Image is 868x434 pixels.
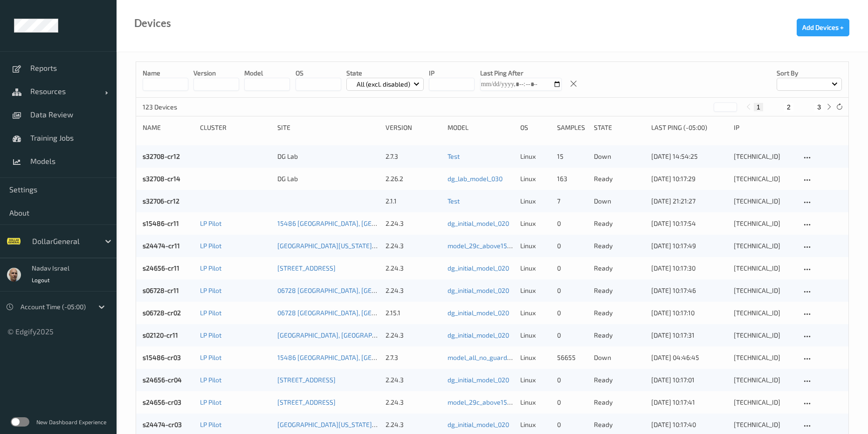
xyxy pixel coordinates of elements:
[734,420,795,429] div: [TECHNICAL_ID]
[429,68,475,78] p: IP
[277,309,422,317] a: 06728 [GEOGRAPHIC_DATA], [GEOGRAPHIC_DATA]
[520,174,551,183] p: linux
[594,264,645,273] p: ready
[277,353,422,361] a: 15486 [GEOGRAPHIC_DATA], [GEOGRAPHIC_DATA]
[520,420,551,429] p: linux
[277,264,336,272] a: [STREET_ADDRESS]
[143,242,180,250] a: s24474-cr11
[734,353,795,362] div: [TECHNICAL_ID]
[448,309,509,317] a: dg_initial_model_020
[143,152,180,160] a: s32708-cr12
[277,420,436,428] a: [GEOGRAPHIC_DATA][US_STATE], [GEOGRAPHIC_DATA]
[520,331,551,340] p: linux
[143,398,181,406] a: s24656-cr03
[386,264,441,273] div: 2.24.3
[277,219,422,227] a: 15486 [GEOGRAPHIC_DATA], [GEOGRAPHIC_DATA]
[200,123,271,132] div: Cluster
[200,331,221,339] a: LP Pilot
[734,331,795,340] div: [TECHNICAL_ID]
[143,219,179,227] a: s15486-cr11
[651,123,727,132] div: Last Ping (-05:00)
[651,353,727,362] div: [DATE] 04:46:45
[520,197,551,206] p: linux
[200,264,221,272] a: LP Pilot
[651,331,727,340] div: [DATE] 10:17:31
[143,102,213,112] p: 123 Devices
[651,398,727,407] div: [DATE] 10:17:41
[557,219,587,228] div: 0
[594,353,645,362] p: down
[594,123,645,132] div: State
[734,264,795,273] div: [TECHNICAL_ID]
[244,68,290,78] p: model
[143,175,180,183] a: s32708-cr14
[797,19,849,36] button: Add Devices +
[651,308,727,318] div: [DATE] 10:17:10
[386,219,441,228] div: 2.24.3
[277,123,379,132] div: Site
[520,286,551,295] p: linux
[594,152,645,161] p: down
[734,241,795,251] div: [TECHNICAL_ID]
[594,420,645,429] p: ready
[734,286,795,295] div: [TECHNICAL_ID]
[448,197,460,205] a: Test
[200,286,221,294] a: LP Pilot
[200,242,221,250] a: LP Pilot
[386,331,441,340] div: 2.24.3
[777,68,842,78] p: Sort by
[557,123,587,132] div: Samples
[277,331,402,339] a: [GEOGRAPHIC_DATA], [GEOGRAPHIC_DATA]
[557,331,587,340] div: 0
[734,152,795,161] div: [TECHNICAL_ID]
[651,286,727,295] div: [DATE] 10:17:46
[557,241,587,251] div: 0
[353,80,413,89] p: All (excl. disabled)
[277,152,379,161] div: DG Lab
[134,19,171,28] div: Devices
[386,353,441,362] div: 2.7.3
[557,286,587,295] div: 0
[734,398,795,407] div: [TECHNICAL_ID]
[448,123,513,132] div: Model
[143,197,179,205] a: s32706-cr12
[594,174,645,183] p: ready
[448,152,460,160] a: Test
[557,152,587,161] div: 15
[557,174,587,183] div: 163
[200,420,221,428] a: LP Pilot
[200,219,221,227] a: LP Pilot
[520,152,551,161] p: linux
[193,68,239,78] p: version
[734,219,795,228] div: [TECHNICAL_ID]
[386,286,441,295] div: 2.24.3
[386,420,441,429] div: 2.24.3
[557,197,587,206] div: 7
[448,242,549,250] a: model_29c_above150_same_other
[386,398,441,407] div: 2.24.3
[143,353,181,361] a: s15486-cr03
[651,197,727,206] div: [DATE] 21:21:27
[386,375,441,385] div: 2.24.3
[651,420,727,429] div: [DATE] 10:17:40
[143,420,182,428] a: s24474-cr03
[594,398,645,407] p: ready
[143,309,181,317] a: s06728-cr02
[448,219,509,227] a: dg_initial_model_020
[594,219,645,228] p: ready
[520,353,551,362] p: linux
[594,308,645,318] p: ready
[734,308,795,318] div: [TECHNICAL_ID]
[448,398,549,406] a: model_29c_above150_same_other
[143,286,179,294] a: s06728-cr11
[448,420,509,428] a: dg_initial_model_020
[143,68,188,78] p: Name
[557,308,587,318] div: 0
[651,264,727,273] div: [DATE] 10:17:30
[594,375,645,385] p: ready
[386,152,441,161] div: 2.7.3
[277,398,336,406] a: [STREET_ADDRESS]
[277,242,436,250] a: [GEOGRAPHIC_DATA][US_STATE], [GEOGRAPHIC_DATA]
[520,308,551,318] p: linux
[784,103,793,111] button: 2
